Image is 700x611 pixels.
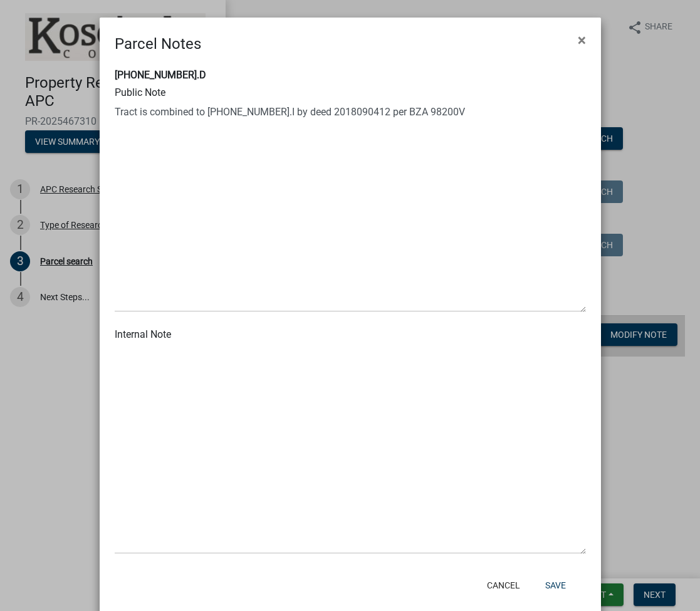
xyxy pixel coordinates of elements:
label: Public Note [115,88,165,98]
span: × [578,31,586,49]
button: Cancel [477,574,530,597]
label: Internal Note [115,330,171,340]
button: Save [535,574,576,597]
strong: [PHONE_NUMBER].D [115,69,206,81]
h4: Parcel Notes [115,33,201,55]
button: Close [568,23,596,58]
